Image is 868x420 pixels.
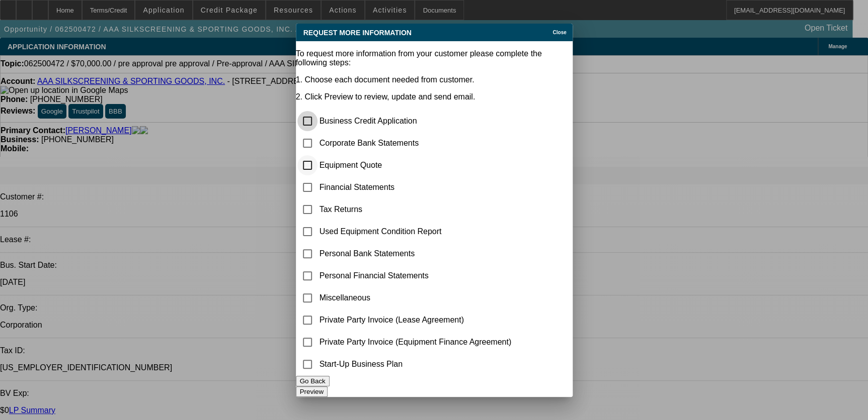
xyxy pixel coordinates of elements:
p: 2. Click Preview to review, update and send email. [296,92,573,101]
td: Tax Returns [319,199,512,220]
td: Used Equipment Condition Report [319,221,512,242]
td: Start-Up Business Plan [319,354,512,375]
td: Private Party Invoice (Equipment Finance Agreement) [319,332,512,353]
td: Financial Statements [319,177,512,198]
td: Equipment Quote [319,155,512,176]
span: Close [553,30,566,35]
td: Private Party Invoice (Lease Agreement) [319,309,512,331]
td: Miscellaneous [319,287,512,308]
button: Go Back [296,376,330,386]
p: 1. Choose each document needed from customer. [296,75,573,84]
td: Business Credit Application [319,111,512,132]
td: Personal Financial Statements [319,265,512,286]
button: Preview [296,386,328,397]
p: To request more information from your customer please complete the following steps: [296,49,573,67]
td: Corporate Bank Statements [319,133,512,154]
span: Request More Information [303,29,412,37]
td: Personal Bank Statements [319,243,512,264]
